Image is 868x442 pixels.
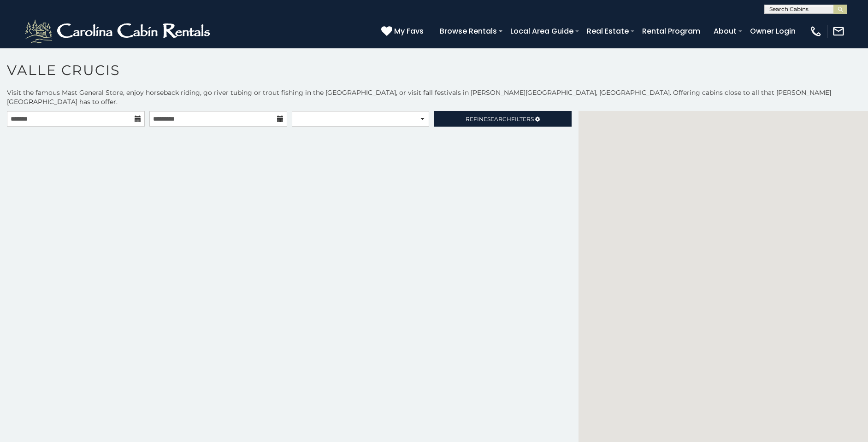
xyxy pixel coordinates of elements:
[809,25,822,38] img: phone-regular-white.png
[638,23,705,39] a: Rental Program
[745,23,800,39] a: Owner Login
[23,17,214,45] img: White-1-2.png
[381,25,426,37] a: My Favs
[394,25,424,37] span: My Favs
[832,25,845,38] img: mail-regular-white.png
[435,23,502,39] a: Browse Rentals
[582,23,633,39] a: Real Estate
[434,111,572,127] a: RefineSearchFilters
[466,116,534,122] span: Refine Filters
[506,23,578,39] a: Local Area Guide
[487,116,511,122] span: Search
[709,23,741,39] a: About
